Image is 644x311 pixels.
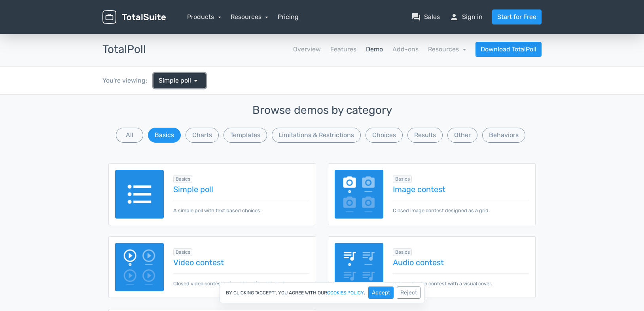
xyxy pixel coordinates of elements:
a: Pricing [278,12,299,22]
div: By clicking "Accept", you agree with our . [220,282,425,303]
span: person [449,12,459,22]
p: Closed video contest using videos from YouTube. [173,273,309,287]
button: Behaviors [482,128,525,143]
a: cookies policy [327,290,364,295]
img: TotalSuite for WordPress [102,10,166,24]
p: What's your favorite color? [140,16,504,25]
span: Purple [157,142,177,149]
a: Features [330,45,356,54]
a: Resources [428,45,466,53]
img: text-poll.png.webp [115,170,164,219]
h3: Browse demos by category [108,104,536,117]
a: Overview [293,45,321,54]
h3: TotalPoll [102,43,146,56]
span: Orange [157,116,179,123]
div: You're viewing: [102,76,153,85]
a: question_answerSales [411,12,440,22]
span: Browse all in Basics [393,175,412,183]
span: Browse all in Basics [173,175,193,183]
p: A closed audio contest with a visual cover. [393,273,529,287]
button: All [116,128,143,143]
a: Audio contest [393,258,529,267]
button: Basics [148,128,181,143]
span: Simple poll [159,76,191,85]
button: Other [447,128,477,143]
span: Red [157,90,169,97]
span: Browse all in Basics [393,248,412,256]
a: personSign in [449,12,483,22]
a: Resources [231,13,269,21]
a: Products [187,13,221,21]
a: Download TotalPoll [475,42,542,57]
button: Results [407,128,443,143]
button: Accept [368,286,394,299]
a: Demo [366,45,383,54]
button: Limitations & Restrictions [272,128,361,143]
button: Templates [224,128,267,143]
a: Video contest [173,258,309,267]
span: Blue [157,38,171,45]
span: Browse all in Basics [173,248,193,256]
span: question_answer [411,12,421,22]
span: arrow_drop_down [191,76,201,85]
img: image-poll.png.webp [335,170,383,219]
a: Image contest [393,185,529,194]
img: audio-poll.png.webp [335,243,383,292]
button: Charts [186,128,219,143]
button: Results [436,168,471,188]
a: Add-ons [392,45,419,54]
button: Vote [477,168,504,188]
a: Simple poll [173,185,309,194]
img: video-poll.png.webp [115,243,164,292]
p: A simple poll with text based choices. [173,200,309,214]
button: Reject [397,286,420,299]
a: Simple poll arrow_drop_down [153,73,206,88]
a: Start for Free [492,9,542,25]
p: Closed image contest designed as a grid. [393,200,529,214]
span: Green [157,64,175,71]
button: Choices [366,128,403,143]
